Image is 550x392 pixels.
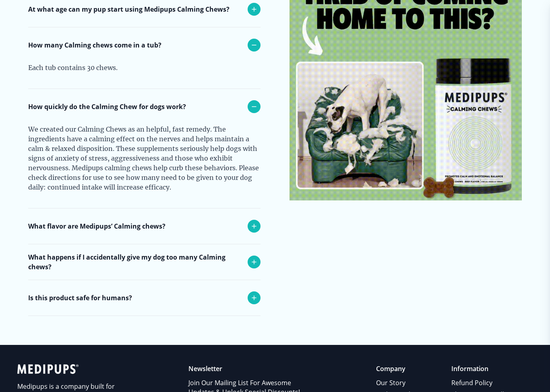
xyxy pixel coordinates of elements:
div: Please see a veterinarian as soon as possible if you accidentally give too many. If you’re unsure... [28,280,261,325]
p: At what age can my pup start using Medipups Calming Chews? [28,4,230,14]
p: Newsletter [188,364,310,373]
div: All our products are intended to be consumed by dogs and are not safe for human consumption. Plea... [28,316,261,351]
div: Our calming soft chews are an amazing solution for dogs of any breed. This chew is to be given to... [28,27,261,82]
a: Refund Policy [451,377,515,389]
a: Our Story [376,377,422,389]
p: How quickly do the Calming Chew for dogs work? [28,102,186,111]
p: Is this product safe for humans? [28,293,132,303]
p: Information [451,364,515,373]
p: Company [376,364,422,373]
div: Beef Flavored: Our chews will leave your pup begging for MORE! [28,244,261,270]
p: How many Calming chews come in a tub? [28,40,161,50]
p: What happens if I accidentally give my dog too many Calming chews? [28,252,244,272]
div: We created our Calming Chews as an helpful, fast remedy. The ingredients have a calming effect on... [28,124,261,208]
div: Each tub contains 30 chews. [28,63,261,89]
p: What flavor are Medipups’ Calming chews? [28,221,165,231]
